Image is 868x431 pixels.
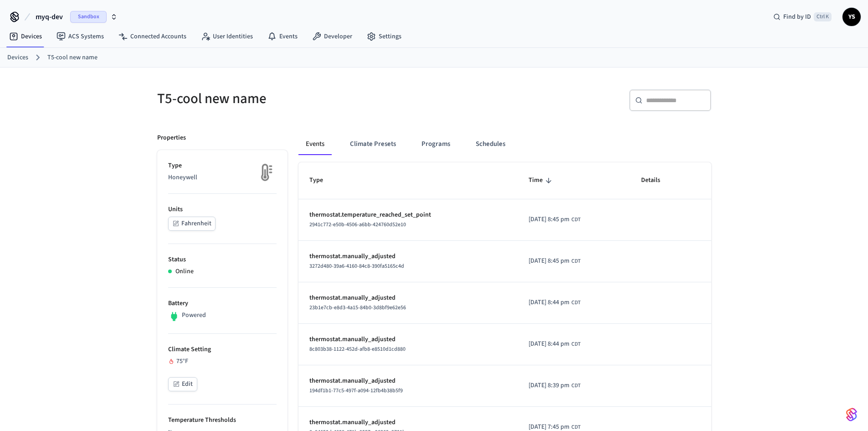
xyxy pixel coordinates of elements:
span: 23b1e7cb-e8d3-4a15-84b0-3d8bf9e62e56 [309,304,406,312]
button: Fahrenheit [168,217,216,231]
div: Find by IDCtrl K [766,9,839,25]
p: Climate Setting [168,345,277,354]
span: CDT [571,216,580,224]
div: America/Chicago [529,298,580,307]
button: Schedules [468,133,513,155]
p: Units [168,205,277,214]
a: Developer [305,28,360,45]
span: CDT [571,257,580,265]
a: User Identities [194,28,260,45]
span: [DATE] 8:45 pm [529,215,570,224]
p: Powered [182,311,206,320]
p: Type [168,161,277,171]
span: 2941c772-e50b-4506-a6bb-424760d52e10 [309,221,406,228]
span: Details [641,173,672,187]
p: thermostat.manually_adjusted [309,293,507,303]
div: 75 °F [168,357,277,366]
a: Settings [360,28,409,45]
div: America/Chicago [529,215,580,224]
span: 3272d480-39a6-4160-84c8-390fa5165c4d [309,262,404,270]
button: Programs [414,133,457,155]
span: Sandbox [70,11,107,23]
button: YS [842,8,861,26]
button: Edit [168,377,197,391]
span: [DATE] 8:39 pm [529,381,570,390]
a: T5-cool new name [47,53,98,62]
span: [DATE] 8:44 pm [529,298,570,307]
button: Climate Presets [343,133,403,155]
span: 8c803b38-1122-452d-afb8-e8510d1cd880 [309,345,406,353]
span: CDT [571,299,580,307]
div: America/Chicago [529,339,580,349]
span: Type [309,173,335,187]
div: America/Chicago [529,256,580,266]
p: thermostat.manually_adjusted [309,335,507,344]
p: Status [168,255,277,265]
span: CDT [571,340,580,348]
a: Connected Accounts [111,28,194,45]
p: thermostat.manually_adjusted [309,418,507,427]
a: ACS Systems [49,28,111,45]
span: Find by ID [783,12,811,21]
p: thermostat.manually_adjusted [309,376,507,386]
a: Devices [2,28,49,45]
p: Online [175,267,194,276]
span: 194df1b1-77c5-497f-a094-12fb4b38b5f9 [309,387,403,395]
span: [DATE] 8:44 pm [529,339,570,349]
p: Properties [157,133,186,143]
p: thermostat.manually_adjusted [309,252,507,261]
a: Events [260,28,305,45]
span: Ctrl K [814,12,832,21]
p: thermostat.temperature_reached_set_point [309,210,507,220]
span: Time [529,173,555,187]
img: SeamLogoGradient.69752ec5.svg [846,407,857,422]
a: Devices [7,53,28,62]
span: myq-dev [36,11,63,22]
img: thermostat_fallback [254,161,277,184]
p: Temperature Thresholds [168,415,277,425]
div: America/Chicago [529,381,580,390]
span: CDT [571,382,580,390]
span: [DATE] 8:45 pm [529,256,570,266]
button: Events [298,133,332,155]
span: YS [843,9,860,25]
p: Battery [168,299,277,308]
h5: T5-cool new name [157,89,429,108]
p: Honeywell [168,173,277,182]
